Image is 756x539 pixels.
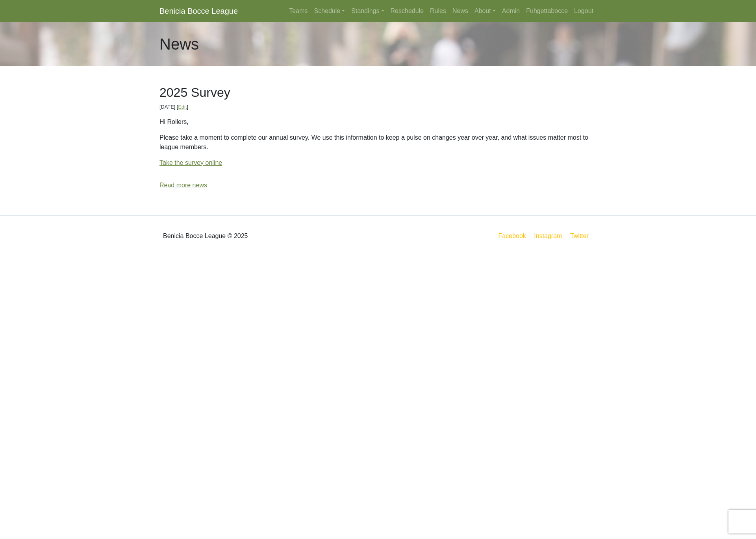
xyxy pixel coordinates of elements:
[286,3,311,19] a: Teams
[427,3,449,19] a: Rules
[532,231,563,241] a: Instagram
[449,3,471,19] a: News
[154,222,378,250] div: Benicia Bocce League © 2025
[499,3,523,19] a: Admin
[571,3,597,19] a: Logout
[178,104,187,110] a: Edit
[159,103,597,111] p: [DATE] [ ]
[159,85,597,100] h2: 2025 Survey
[159,35,199,54] h1: News
[497,231,528,241] a: Facebook
[159,3,238,19] a: Benicia Bocce League
[159,159,222,166] a: Take the survey online
[159,182,207,188] a: Read more news
[387,3,427,19] a: Reschedule
[348,3,387,19] a: Standings
[523,3,571,19] a: Fuhgettabocce
[159,117,597,127] p: Hi Rollers,
[159,133,597,152] p: Please take a moment to complete our annual survey. We use this information to keep a pulse on ch...
[471,3,499,19] a: About
[569,231,595,241] a: Twitter
[311,3,348,19] a: Schedule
